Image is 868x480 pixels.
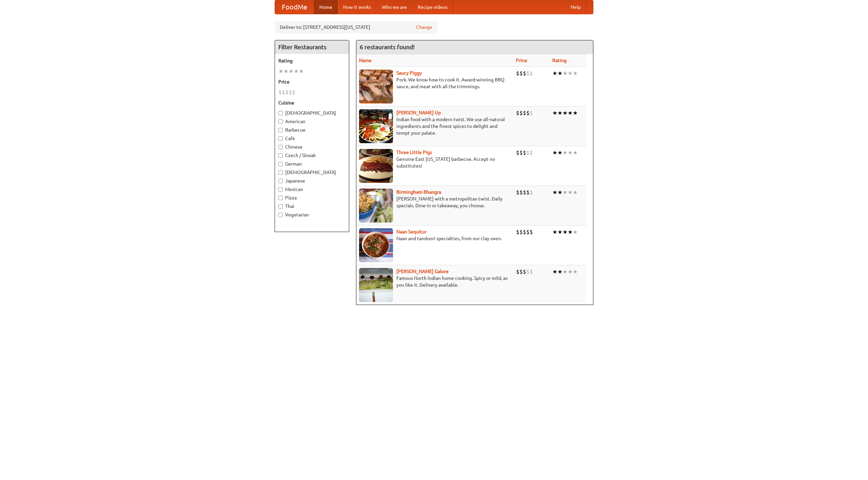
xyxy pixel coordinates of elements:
[557,189,563,196] li: ★
[563,268,568,275] li: ★
[519,149,523,156] li: $
[563,70,568,77] li: ★
[523,268,526,275] li: $
[314,0,338,14] a: Home
[396,150,432,155] a: Three Little Pigs
[530,70,533,77] li: $
[519,70,523,77] li: $
[278,99,346,106] h5: Cuisine
[516,109,519,117] li: $
[516,268,519,275] li: $
[557,149,563,156] li: ★
[563,109,568,117] li: ★
[552,268,557,275] li: ★
[523,189,526,196] li: $
[523,228,526,236] li: $
[396,269,449,274] a: [PERSON_NAME] Galore
[278,179,283,183] input: Japanese
[516,149,519,156] li: $
[294,68,299,75] li: ★
[359,268,393,302] img: currygalore.jpg
[299,68,304,75] li: ★
[338,0,376,14] a: How it works
[568,109,573,117] li: ★
[573,189,578,196] li: ★
[396,189,441,195] b: Birmingham Bhangra
[278,118,346,125] label: American
[278,136,283,141] input: Cafe
[292,89,295,96] li: $
[278,211,346,218] label: Vegetarian
[278,152,346,159] label: Czech / Slovak
[516,189,519,196] li: $
[278,145,283,149] input: Chinese
[278,153,283,158] input: Czech / Slovak
[359,156,511,169] p: Genuine East [US_STATE] barbecue. Accept no substitutes!
[516,228,519,236] li: $
[412,0,453,14] a: Recipe videos
[278,135,346,142] label: Cafe
[396,110,441,115] b: [PERSON_NAME] Up
[530,189,533,196] li: $
[416,24,432,31] a: Change
[278,57,346,64] h5: Rating
[526,109,530,117] li: $
[278,143,346,150] label: Chinese
[278,169,346,176] label: [DEMOGRAPHIC_DATA]
[278,111,283,115] input: [DEMOGRAPHIC_DATA]
[568,189,573,196] li: ★
[278,128,283,132] input: Barbecue
[563,189,568,196] li: ★
[278,162,283,166] input: German
[278,186,346,193] label: Mexican
[278,78,346,85] h5: Price
[568,149,573,156] li: ★
[278,177,346,184] label: Japanese
[278,170,283,175] input: [DEMOGRAPHIC_DATA]
[278,203,346,210] label: Thai
[516,58,527,63] a: Price
[289,89,292,96] li: $
[278,110,346,116] label: [DEMOGRAPHIC_DATA]
[359,70,393,103] img: saucy.jpg
[278,160,346,167] label: German
[359,76,511,90] p: Pork. We know how to cook it. Award-winning BBQ sauce, and meat with all the trimmings.
[283,68,289,75] li: ★
[568,268,573,275] li: ★
[278,196,283,200] input: Pizza
[278,204,283,209] input: Thai
[396,229,427,234] a: Naan Sequitur
[552,58,567,63] a: Rating
[359,109,393,143] img: curryup.jpg
[552,228,557,236] li: ★
[565,0,586,14] a: Help
[359,116,511,136] p: Indian food with a modern twist. We use all-natural ingredients and the finest spices to delight ...
[552,189,557,196] li: ★
[573,70,578,77] li: ★
[519,268,523,275] li: $
[278,213,283,217] input: Vegetarian
[563,228,568,236] li: ★
[519,189,523,196] li: $
[359,228,393,262] img: naansequitur.jpg
[278,119,283,124] input: American
[526,268,530,275] li: $
[530,268,533,275] li: $
[552,70,557,77] li: ★
[557,70,563,77] li: ★
[359,195,511,209] p: [PERSON_NAME] with a metropolitan twist. Daily specials. Dine-in or takeaway, you choose.
[552,109,557,117] li: ★
[360,44,415,50] ng-pluralize: 6 restaurants found!
[519,109,523,117] li: $
[526,70,530,77] li: $
[557,109,563,117] li: ★
[278,127,346,133] label: Barbecue
[526,149,530,156] li: $
[530,228,533,236] li: $
[573,149,578,156] li: ★
[573,268,578,275] li: ★
[275,21,437,33] div: Deliver to: [STREET_ADDRESS][US_STATE]
[359,235,511,242] p: Naan and tandoori specialties, from our clay oven.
